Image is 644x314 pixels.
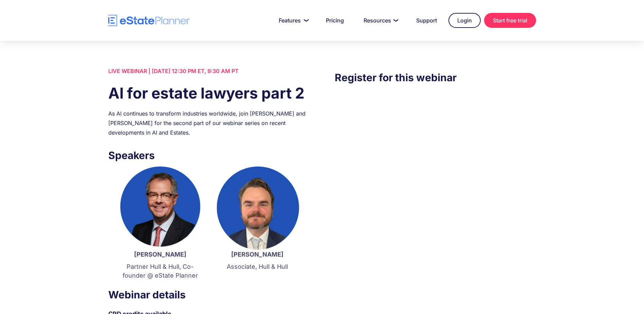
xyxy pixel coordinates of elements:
[318,14,352,27] a: Pricing
[271,14,314,27] a: Features
[108,287,309,302] h3: Webinar details
[134,251,186,258] strong: [PERSON_NAME]
[448,13,481,28] a: Login
[108,147,309,163] h3: Speakers
[108,15,190,27] a: home
[108,109,309,137] div: As AI continues to transform industries worldwide, join [PERSON_NAME] and [PERSON_NAME] for the s...
[231,251,283,258] strong: [PERSON_NAME]
[108,83,309,104] h1: AI for estate lawyers part 2
[484,13,536,28] a: Start free trial
[118,262,202,280] p: Partner Hull & Hull, Co-founder @ eState Planner
[355,14,405,27] a: Resources
[335,99,536,214] iframe: Form 0
[108,66,309,76] div: LIVE WEBINAR | [DATE] 12:30 PM ET, 9:30 AM PT
[216,262,299,271] p: Associate, Hull & Hull
[408,14,445,27] a: Support
[335,70,536,85] h3: Register for this webinar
